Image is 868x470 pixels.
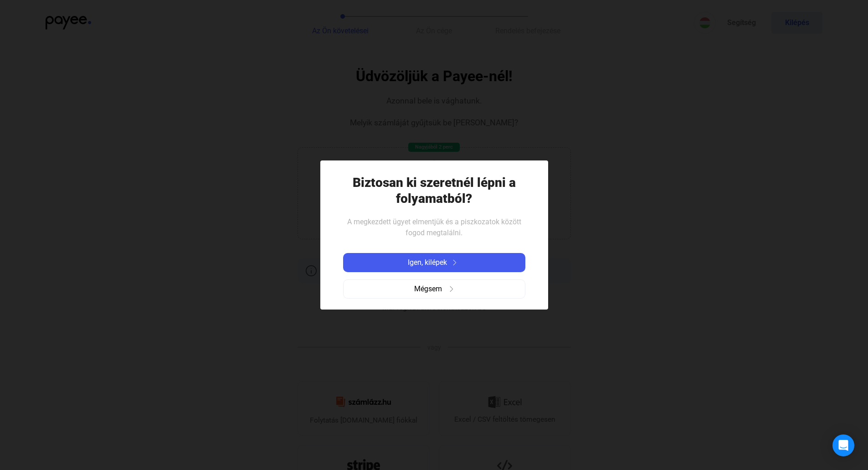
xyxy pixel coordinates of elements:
button: Mégsemarrow-right-grey [343,279,525,299]
button: Igen, kilépekarrow-right-white [343,253,525,272]
span: A megkezdett ügyet elmentjük és a piszkozatok között fogod megtalálni. [347,217,521,237]
img: arrow-right-grey [449,286,454,292]
h1: Biztosan ki szeretnél lépni a folyamatból? [343,175,525,207]
img: arrow-right-white [449,260,460,265]
div: Open Intercom Messenger [832,434,854,456]
span: Mégsem [414,284,442,294]
span: Igen, kilépek [408,257,447,268]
